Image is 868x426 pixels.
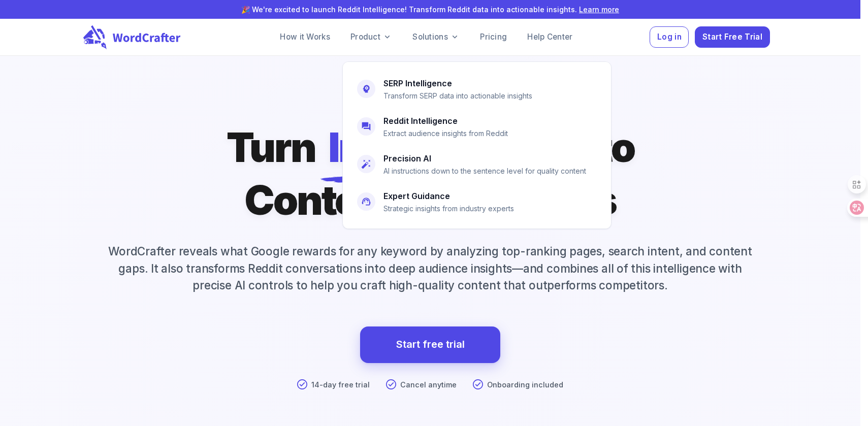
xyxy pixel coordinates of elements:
h6: Reddit Intelligence [383,114,458,128]
span: Log in [657,30,682,44]
p: WordCrafter reveals what Google rewards for any keyword by analyzing top-ranking pages, search in... [87,243,774,294]
h6: Precision AI [383,151,431,166]
a: How it Works [272,27,338,47]
h6: Expert Guidance [383,189,450,203]
a: Expert GuidanceStrategic insights from industry experts [351,183,603,220]
a: Pricing [472,27,515,47]
a: SERP IntelligenceTransform SERP data into actionable insights [351,70,603,108]
p: AI instructions down to the sentence level for quality content [383,166,586,177]
span: Intelligence [328,121,550,174]
h6: SERP Intelligence [383,76,452,90]
p: Cancel anytime [400,379,457,390]
a: Solutions [404,27,468,47]
p: 🎉 We're excited to launch Reddit Intelligence! Transform Reddit data into actionable insights. [16,4,844,15]
p: Strategic insights from industry experts [383,203,514,214]
p: Transform SERP data into actionable insights [383,90,532,102]
span: Start Free Trial [702,30,762,44]
p: Onboarding included [487,379,563,390]
p: Extract audience insights from Reddit [383,128,508,139]
a: Product [342,27,400,47]
a: Help Center [519,27,581,47]
a: Reddit IntelligenceExtract audience insights from Reddit [351,108,603,145]
p: 14-day free trial [311,379,370,390]
a: Start free trial [396,336,465,353]
a: Learn more [579,5,619,14]
h1: Turn Into Content That Ranks [227,121,634,226]
a: Precision AIAI instructions down to the sentence level for quality content [351,145,603,183]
